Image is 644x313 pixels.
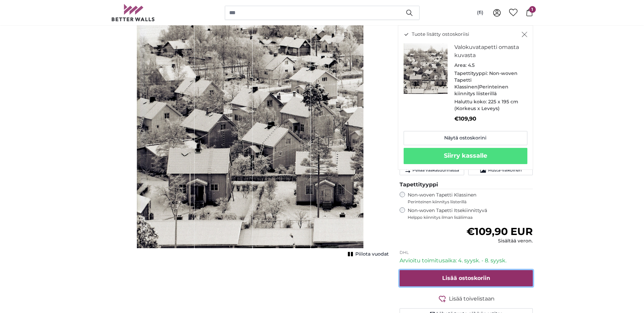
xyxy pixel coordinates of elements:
[408,192,533,205] label: Non-woven Tapetti Klassinen
[400,250,533,255] p: DHL
[468,165,533,175] button: Musta-valkoinen
[400,181,533,189] legend: Tapettityyppi
[467,225,533,238] span: €109,90 EUR
[408,199,533,205] span: Perinteinen kiinnitys liisterillä
[449,295,495,303] span: Lisää toivelistaan
[454,70,518,97] span: Non-woven Tapetti Klassinen|Perinteinen kiinnitys liisterillä
[398,25,533,170] div: Tuote lisätty ostoskoriisi
[467,238,533,244] div: Sisältää veron.
[400,257,533,265] p: Arvioitu toimitusaika: 4. syysk. - 8. syysk.
[404,43,448,94] img: personalised-photo
[404,148,527,164] button: Siirry kassalle
[454,115,522,123] p: €109,90
[111,4,155,21] img: Betterwalls
[400,270,533,286] button: Lisää ostoskoriin
[346,250,389,259] button: Piilota vuodat
[404,131,527,145] a: Näytä ostoskorini
[412,167,459,173] span: Peilaa vaakasuunnassa
[472,7,489,19] button: (fi)
[529,6,536,13] span: 1
[355,251,389,258] span: Piilota vuodat
[408,207,533,220] label: Non-woven Tapetti Itsekiinnittyvä
[468,62,475,68] span: 4.5
[454,70,488,76] span: Tapettityyppi:
[522,31,527,38] button: Sulje
[454,99,487,105] span: Haluttu koko:
[412,31,469,38] span: Tuote lisätty ostoskoriisi
[454,43,522,59] h3: Valokuvatapetti omasta kuvasta
[408,215,533,220] span: Helppo kiinnitys ilman lisäliimaa
[400,165,464,175] button: Peilaa vaakasuunnassa
[454,62,467,68] span: Area:
[400,294,533,303] button: Lisää toivelistaan
[454,99,518,111] span: 225 x 195 cm (Korkeus x Leveys)
[488,167,522,173] span: Musta-valkoinen
[442,275,490,281] span: Lisää ostoskoriin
